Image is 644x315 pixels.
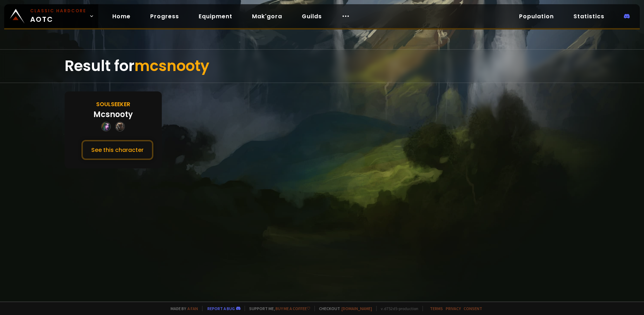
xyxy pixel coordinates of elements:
[187,306,198,311] a: a fan
[96,100,130,109] div: Soulseeker
[376,306,418,311] span: v. d752d5 - production
[275,306,310,311] a: Buy me a coffee
[430,306,443,311] a: Terms
[296,9,327,24] a: Guilds
[246,9,288,24] a: Mak'gora
[207,306,235,311] a: Report a bug
[65,50,580,83] div: Result for
[145,9,185,24] a: Progress
[30,8,86,25] span: AOTC
[513,9,559,24] a: Population
[193,9,238,24] a: Equipment
[93,109,133,120] div: Mcsnooty
[134,56,209,76] span: mcsnooty
[4,4,98,28] a: Classic HardcoreAOTC
[166,306,198,311] span: Made by
[568,9,610,24] a: Statistics
[30,8,86,14] small: Classic Hardcore
[81,140,153,160] button: See this character
[446,306,461,311] a: Privacy
[107,9,136,24] a: Home
[464,306,482,311] a: Consent
[245,306,310,311] span: Support me,
[341,306,372,311] a: [DOMAIN_NAME]
[314,306,372,311] span: Checkout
